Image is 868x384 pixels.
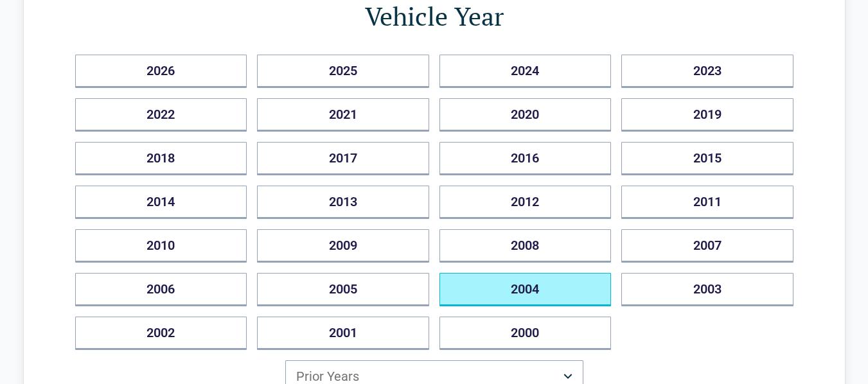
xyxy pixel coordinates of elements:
[75,229,247,263] button: 2010
[75,98,247,132] button: 2022
[439,55,612,88] button: 2024
[75,55,247,88] button: 2026
[257,317,429,350] button: 2001
[257,186,429,219] button: 2013
[257,142,429,175] button: 2017
[439,317,612,350] button: 2000
[75,142,247,175] button: 2018
[439,98,612,132] button: 2020
[621,186,793,219] button: 2011
[257,229,429,263] button: 2009
[621,229,793,263] button: 2007
[257,98,429,132] button: 2021
[257,55,429,88] button: 2025
[621,98,793,132] button: 2019
[439,229,612,263] button: 2008
[257,273,429,306] button: 2005
[75,273,247,306] button: 2006
[439,273,612,306] button: 2004
[439,186,612,219] button: 2012
[621,142,793,175] button: 2015
[621,55,793,88] button: 2023
[75,186,247,219] button: 2014
[75,317,247,350] button: 2002
[621,273,793,306] button: 2003
[439,142,612,175] button: 2016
